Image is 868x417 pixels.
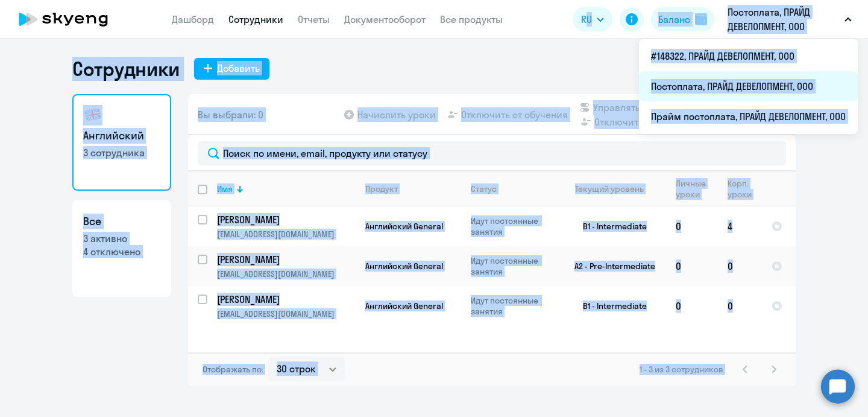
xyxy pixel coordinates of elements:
ul: RU [639,39,858,134]
p: Идут постоянные занятия [471,255,553,277]
span: Вы выбрали: 0 [198,107,263,122]
td: 4 [718,206,762,246]
div: Статус [471,183,497,194]
div: Имя [217,183,233,194]
a: Английский3 сотрудника [72,94,171,191]
div: Личные уроки [676,178,717,200]
button: Добавить [194,58,269,80]
td: 0 [666,246,718,286]
div: Добавить [217,61,260,75]
a: Все продукты [440,13,503,25]
div: Личные уроки [676,178,706,200]
span: Английский General [365,301,443,311]
div: Текущий уровень [575,183,644,194]
p: [PERSON_NAME] [217,213,353,226]
h1: Сотрудники [72,57,180,81]
div: Корп. уроки [728,178,752,200]
p: [EMAIL_ADDRESS][DOMAIN_NAME] [217,229,355,240]
span: RU [581,12,592,27]
p: 3 активно [83,232,160,245]
td: 0 [666,206,718,246]
span: Отображать по: [203,364,263,375]
img: balance [695,13,707,25]
span: Английский General [365,221,443,232]
div: Статус [471,183,553,194]
td: B1 - Intermediate [554,206,666,246]
a: [PERSON_NAME] [217,213,355,226]
a: Документооборот [344,13,426,25]
p: Постоплата, ПРАЙД ДЕВЕЛОПМЕНТ, ООО [728,5,840,34]
p: Идут постоянные занятия [471,295,553,317]
button: Балансbalance [651,7,714,31]
h3: Все [83,214,160,229]
p: [PERSON_NAME] [217,293,353,306]
img: english [83,105,102,124]
p: [PERSON_NAME] [217,253,353,266]
td: 0 [666,286,718,326]
div: Продукт [365,183,461,194]
h3: Английский [83,128,160,144]
a: Все3 активно4 отключено [72,200,171,297]
p: Идут постоянные занятия [471,215,553,237]
p: [EMAIL_ADDRESS][DOMAIN_NAME] [217,269,355,279]
div: Текущий уровень [564,183,665,194]
span: 1 - 3 из 3 сотрудников [640,364,723,375]
button: Постоплата, ПРАЙД ДЕВЕЛОПМЕНТ, ООО [722,5,858,34]
td: B1 - Intermediate [554,286,666,326]
span: Английский General [365,261,443,272]
a: [PERSON_NAME] [217,293,355,306]
a: Сотрудники [228,13,283,25]
p: 3 сотрудника [83,146,160,159]
div: Продукт [365,183,398,194]
p: [EMAIL_ADDRESS][DOMAIN_NAME] [217,308,355,319]
div: Баланс [658,12,690,27]
div: Имя [217,183,355,194]
td: A2 - Pre-Intermediate [554,246,666,286]
a: Отчеты [298,13,330,25]
td: 0 [718,246,762,286]
input: Поиск по имени, email, продукту или статусу [198,141,786,165]
td: 0 [718,286,762,326]
p: 4 отключено [83,245,160,258]
div: Корп. уроки [728,178,761,200]
a: [PERSON_NAME] [217,253,355,266]
button: RU [573,7,612,31]
a: Дашборд [172,13,214,25]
